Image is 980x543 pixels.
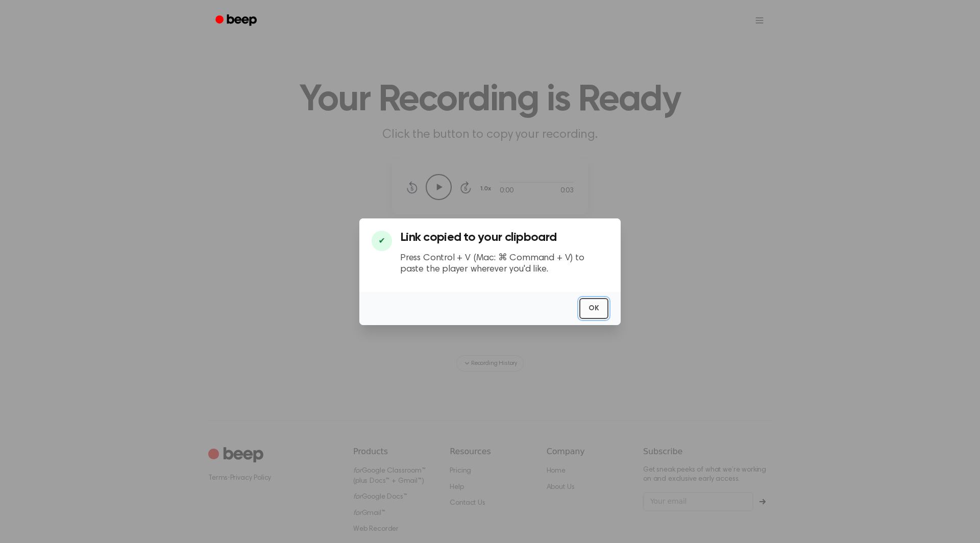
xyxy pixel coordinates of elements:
h3: Link copied to your clipboard [400,231,608,244]
button: OK [579,298,608,319]
div: ✔ [372,231,392,251]
a: Beep [208,11,266,31]
button: Open menu [747,8,772,33]
p: Press Control + V (Mac: ⌘ Command + V) to paste the player wherever you'd like. [400,253,608,276]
